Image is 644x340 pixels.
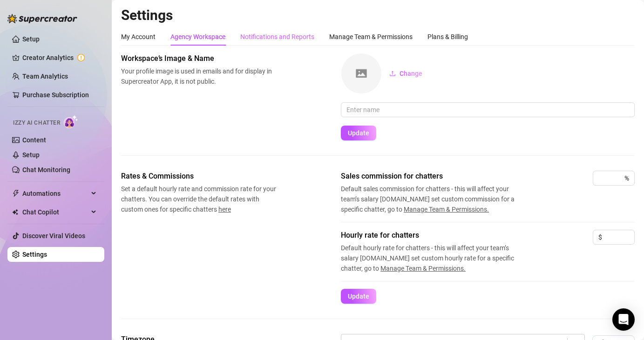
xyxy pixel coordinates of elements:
[329,32,413,42] div: Manage Team & Permissions
[12,190,20,197] span: thunderbolt
[121,53,278,64] span: Workspace’s Image & Name
[121,32,156,42] div: My Account
[341,289,376,304] button: Update
[240,32,314,42] div: Notifications and Reports
[22,186,88,201] span: Automations
[22,136,46,144] a: Content
[22,73,68,80] a: Team Analytics
[22,91,89,99] a: Purchase Subscription
[22,232,85,240] a: Discover Viral Videos
[12,209,18,215] img: Chat Copilot
[400,70,422,77] span: Change
[121,184,278,214] span: Set a default hourly rate and commission rate for your chatters. You can override the default rat...
[341,184,527,214] span: Default sales commission for chatters - this will affect your team’s salary [DOMAIN_NAME] set cus...
[380,265,466,272] span: Manage Team & Permissions.
[348,129,369,137] span: Update
[427,32,468,42] div: Plans & Billing
[341,230,527,241] span: Hourly rate for chatters
[121,66,278,87] span: Your profile image is used in emails and for display in Supercreator App, it is not public.
[348,293,369,300] span: Update
[404,206,489,213] span: Manage Team & Permissions.
[22,166,70,173] a: Chat Monitoring
[13,119,60,127] span: Izzy AI Chatter
[121,7,635,24] h2: Settings
[22,35,40,43] a: Setup
[341,171,527,182] span: Sales commission for chatters
[382,66,430,81] button: Change
[22,151,40,159] a: Setup
[389,70,396,77] span: upload
[612,308,635,331] div: Open Intercom Messenger
[22,205,88,220] span: Chat Copilot
[64,115,78,128] img: AI Chatter
[121,171,278,182] span: Rates & Commissions
[341,126,376,140] button: Update
[170,32,225,42] div: Agency Workspace
[218,206,231,213] span: here
[22,50,97,65] a: Creator Analytics exclamation-circle
[341,102,635,117] input: Enter name
[22,251,47,258] a: Settings
[341,53,381,93] img: square-placeholder.png
[341,243,527,273] span: Default hourly rate for chatters - this will affect your team’s salary [DOMAIN_NAME] set custom h...
[7,14,77,23] img: logo-BBDzfeDw.svg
